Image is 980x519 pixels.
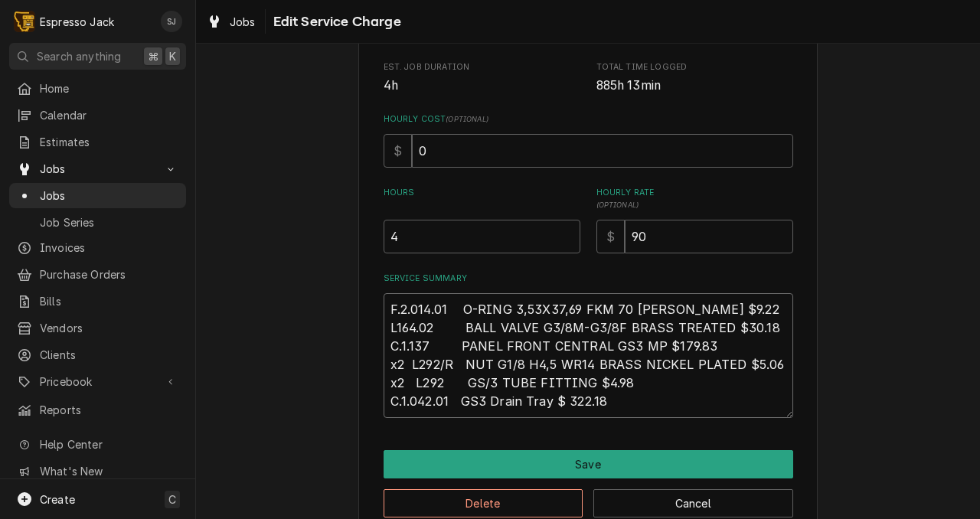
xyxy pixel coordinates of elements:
span: K [169,48,176,64]
a: Vendors [9,315,186,341]
a: Calendar [9,103,186,128]
a: Go to What's New [9,459,186,484]
span: What's New [40,463,177,479]
span: Jobs [40,161,155,177]
div: Button Group Row [384,450,793,478]
span: ⌘ [148,48,158,64]
a: Home [9,76,186,101]
label: Hourly Cost [384,113,793,126]
span: Calendar [40,107,178,123]
label: Hours [384,187,580,211]
div: Service Summary [384,273,793,418]
div: Est. Job Duration [384,61,580,94]
span: Est. Job Duration [384,61,580,73]
a: Estimates [9,129,186,155]
a: Go to Help Center [9,432,186,457]
span: Purchase Orders [40,266,178,282]
span: Jobs [230,14,256,30]
span: ( optional ) [596,201,639,209]
div: Espresso Jack [40,14,114,30]
span: Vendors [40,320,178,336]
span: 4h [384,78,398,93]
div: $ [384,134,412,168]
a: Go to Pricebook [9,369,186,394]
span: Search anything [37,48,121,64]
button: Search anything⌘K [9,43,186,70]
span: ( optional ) [446,115,488,123]
div: E [14,11,35,32]
span: Bills [40,293,178,309]
div: SJ [161,11,182,32]
div: Button Group Row [384,478,793,517]
span: Jobs [40,188,178,204]
a: Clients [9,342,186,367]
span: Invoices [40,240,178,256]
a: Bills [9,289,186,314]
button: Delete [384,489,583,517]
span: Help Center [40,436,177,452]
a: Purchase Orders [9,262,186,287]
span: C [168,491,176,508]
a: Invoices [9,235,186,260]
div: Button Group [384,450,793,517]
label: Service Summary [384,273,793,285]
span: 885h 13min [596,78,661,93]
textarea: F.2.014.01 O-RING 3,53X37,69 FKM 70 [PERSON_NAME] $9.22 L164.02 BALL VALVE G3/8M-G3/8F BRASS TREA... [384,293,793,418]
span: Edit Service Charge [269,11,401,32]
div: $ [596,220,625,253]
div: [object Object] [596,187,793,253]
a: Reports [9,397,186,423]
div: Hourly Cost [384,113,793,168]
div: [object Object] [384,187,580,253]
span: Pricebook [40,374,155,390]
span: Total Time Logged [596,61,793,73]
div: Total Time Logged [596,61,793,94]
span: Estimates [40,134,178,150]
label: Hourly Rate [596,187,793,211]
a: Go to Jobs [9,156,186,181]
div: Espresso Jack's Avatar [14,11,35,32]
a: Jobs [201,9,262,34]
span: Reports [40,402,178,418]
span: Total Time Logged [596,77,793,95]
div: Samantha Janssen's Avatar [161,11,182,32]
a: Jobs [9,183,186,208]
a: Job Series [9,210,186,235]
span: Job Series [40,214,178,230]
span: Create [40,493,75,506]
span: Est. Job Duration [384,77,580,95]
button: Save [384,450,793,478]
button: Cancel [593,489,793,517]
span: Clients [40,347,178,363]
span: Home [40,80,178,96]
